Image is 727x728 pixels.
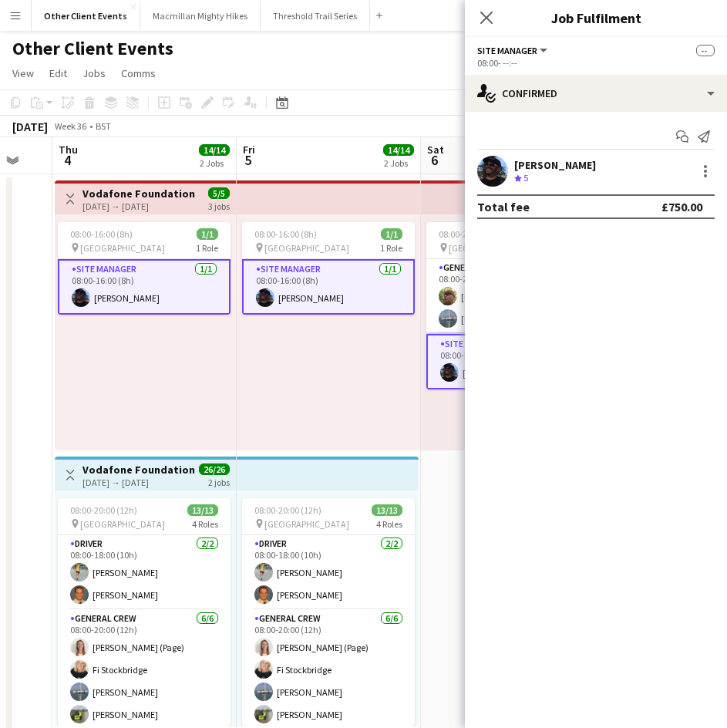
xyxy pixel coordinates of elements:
[661,199,702,214] div: £750.00
[523,172,528,184] span: 5
[381,228,402,240] span: 1/1
[58,498,231,726] app-job-card: 08:00-20:00 (12h)13/13 [GEOGRAPHIC_DATA]4 RolesDriver2/208:00-18:00 (10h)[PERSON_NAME][PERSON_NAM...
[376,518,402,530] span: 4 Roles
[82,477,195,488] div: [DATE] → [DATE]
[439,228,506,240] span: 08:00-20:00 (12h)
[264,518,349,530] span: [GEOGRAPHIC_DATA]
[199,144,230,156] span: 14/14
[254,228,317,240] span: 08:00-16:00 (8h)
[32,1,140,31] button: Other Client Events
[82,66,106,80] span: Jobs
[58,535,231,610] app-card-role: Driver2/208:00-18:00 (10h)[PERSON_NAME][PERSON_NAME]
[49,66,67,80] span: Edit
[427,143,444,157] span: Sat
[696,45,715,56] span: --
[242,222,415,315] app-job-card: 08:00-16:00 (8h)1/1 [GEOGRAPHIC_DATA]1 RoleSite Manager1/108:00-16:00 (8h)[PERSON_NAME]
[58,222,231,315] app-job-card: 08:00-16:00 (8h)1/1 [GEOGRAPHIC_DATA]1 RoleSite Manager1/108:00-16:00 (8h)[PERSON_NAME]
[196,242,218,254] span: 1 Role
[372,504,402,516] span: 13/13
[59,143,78,157] span: Thu
[12,66,34,80] span: View
[426,259,599,334] app-card-role: General Crew2/208:00-20:00 (12h)[PERSON_NAME][PERSON_NAME]
[200,157,229,169] div: 2 Jobs
[383,144,414,156] span: 14/14
[242,259,415,315] app-card-role: Site Manager1/108:00-16:00 (8h)[PERSON_NAME]
[477,199,530,214] div: Total fee
[115,63,162,83] a: Comms
[12,37,173,60] h1: Other Client Events
[465,8,727,28] h3: Job Fulfilment
[264,242,349,254] span: [GEOGRAPHIC_DATA]
[58,259,231,315] app-card-role: Site Manager1/108:00-16:00 (8h)[PERSON_NAME]
[6,63,40,83] a: View
[384,157,413,169] div: 2 Jobs
[43,63,73,83] a: Edit
[477,45,537,56] span: Site Manager
[192,518,218,530] span: 4 Roles
[380,242,402,254] span: 1 Role
[51,120,89,132] span: Week 36
[261,1,370,31] button: Threshold Trail Series
[426,334,599,389] app-card-role: Site Manager1/108:00-20:00 (12h)[PERSON_NAME]
[96,120,111,132] div: BST
[140,1,261,31] button: Macmillan Mighty Hikes
[82,463,195,477] h3: Vodafone Foundation
[121,66,156,80] span: Comms
[82,201,195,212] div: [DATE] → [DATE]
[197,228,218,240] span: 1/1
[80,518,165,530] span: [GEOGRAPHIC_DATA]
[449,242,533,254] span: [GEOGRAPHIC_DATA]
[243,143,255,157] span: Fri
[477,45,550,56] button: Site Manager
[425,151,444,169] span: 6
[477,57,715,69] div: 08:00- --:--
[242,535,415,610] app-card-role: Driver2/208:00-18:00 (10h)[PERSON_NAME][PERSON_NAME]
[465,75,727,112] div: Confirmed
[242,498,415,726] app-job-card: 08:00-20:00 (12h)13/13 [GEOGRAPHIC_DATA]4 RolesDriver2/208:00-18:00 (10h)[PERSON_NAME][PERSON_NAM...
[70,228,133,240] span: 08:00-16:00 (8h)
[208,199,230,212] div: 3 jobs
[76,63,112,83] a: Jobs
[208,475,230,488] div: 2 jobs
[426,222,599,389] app-job-card: 08:00-20:00 (12h)3/3 [GEOGRAPHIC_DATA]2 RolesGeneral Crew2/208:00-20:00 (12h)[PERSON_NAME][PERSON...
[56,151,78,169] span: 4
[12,119,48,134] div: [DATE]
[80,242,165,254] span: [GEOGRAPHIC_DATA]
[70,504,137,516] span: 08:00-20:00 (12h)
[82,187,195,201] h3: Vodafone Foundation
[208,187,230,199] span: 5/5
[241,151,255,169] span: 5
[187,504,218,516] span: 13/13
[514,158,596,172] div: [PERSON_NAME]
[254,504,321,516] span: 08:00-20:00 (12h)
[199,463,230,475] span: 26/26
